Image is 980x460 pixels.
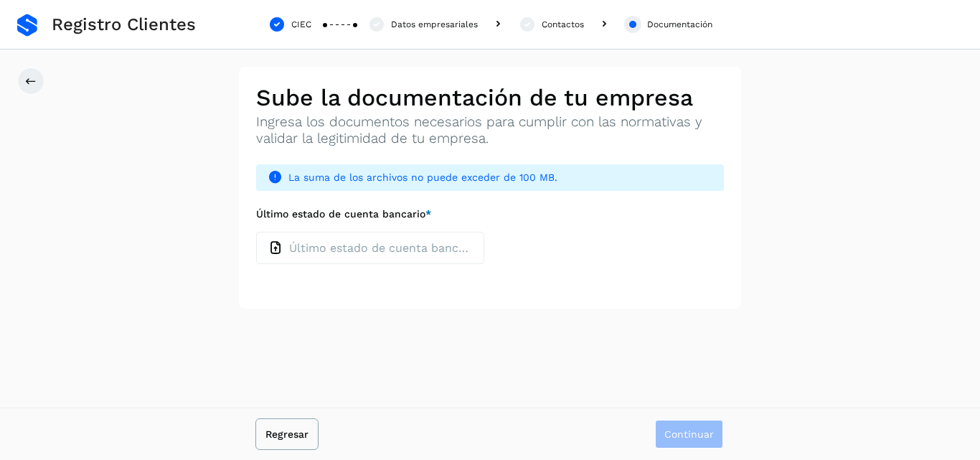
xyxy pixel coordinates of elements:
[288,170,712,185] span: La suma de los archivos no puede exceder de 100 MB.
[655,420,723,449] button: Continuar
[265,429,308,439] span: Regresar
[256,208,484,220] label: Último estado de cuenta bancario
[542,18,584,31] div: Contactos
[289,241,472,255] p: Último estado de cuenta bancario
[257,420,317,449] button: Regresar
[291,18,311,31] div: CIEC
[256,84,724,111] h2: Sube la documentación de tu empresa
[256,114,724,147] p: Ingresa los documentos necesarios para cumplir con las normativas y validar la legitimidad de tu ...
[391,18,478,31] div: Datos empresariales
[647,18,712,31] div: Documentación
[52,14,196,35] span: Registro Clientes
[664,429,714,439] span: Continuar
